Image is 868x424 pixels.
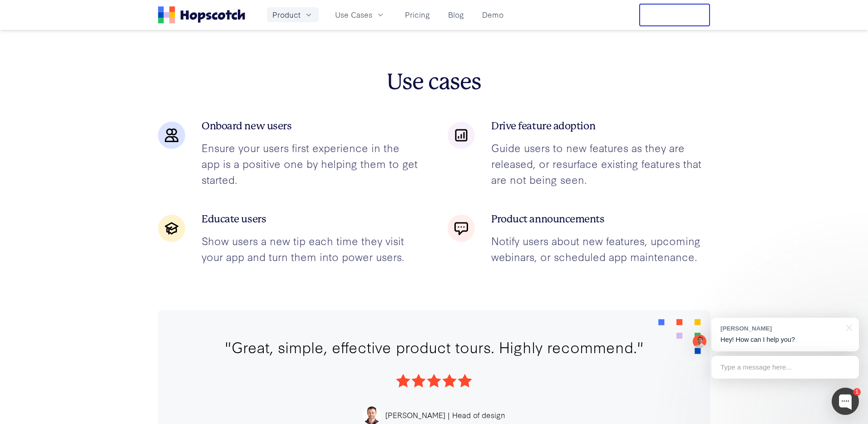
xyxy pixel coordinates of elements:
[853,388,861,396] div: 1
[158,6,245,24] a: Home
[272,9,301,20] span: Product
[202,213,420,225] h3: Educate users
[693,335,706,348] img: Mark Spera
[158,69,710,95] h2: Use cases
[267,7,319,22] button: Product
[335,9,372,20] span: Use Cases
[639,4,710,26] button: Free Trial
[720,324,841,333] div: [PERSON_NAME]
[444,7,468,22] a: Blog
[491,140,710,187] p: Guide users to new features as they are released, or resurface existing features that are not bei...
[478,7,507,22] a: Demo
[491,213,710,225] h3: Product announcements
[491,233,710,264] p: Notify users about new features, upcoming webinars, or scheduled app maintenance.
[202,120,420,132] h3: Onboard new users
[720,335,850,345] p: Hey! How can I help you?
[185,337,683,355] div: "Great, simple, effective product tours. Highly recommend."
[401,7,434,22] a: Pricing
[385,409,505,421] div: [PERSON_NAME] | Head of design
[202,233,420,264] p: Show users a new tip each time they visit your app and turn them into power users.
[202,140,420,187] p: Ensure your users first experience in the app is a positive one by helping them to get started.
[711,356,859,379] div: Type a message here...
[491,120,710,132] h3: Drive feature adoption
[330,7,390,22] button: Use Cases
